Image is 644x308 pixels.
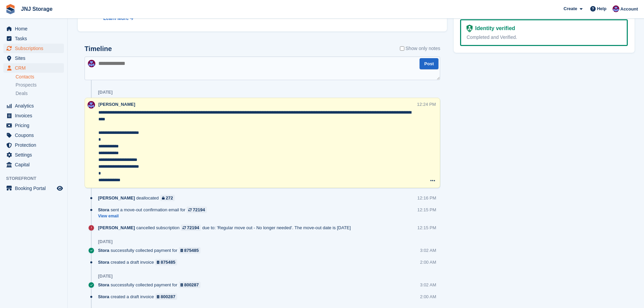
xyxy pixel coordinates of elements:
[161,259,175,265] div: 875485
[179,282,201,288] a: 800287
[420,293,436,300] div: 2:00 AM
[103,15,248,22] a: Learn More
[613,5,619,12] img: Jonathan Scrase
[16,74,64,80] a: Contacts
[597,5,606,12] span: Help
[420,259,436,265] div: 2:00 AM
[400,45,440,52] label: Show only notes
[6,175,67,182] span: Storefront
[166,195,173,201] div: 272
[98,224,135,231] span: [PERSON_NAME]
[3,160,64,169] a: menu
[620,6,638,13] span: Account
[98,293,181,300] div: created a draft invoice
[467,25,472,32] img: Identity Verification Ready
[184,247,199,254] div: 875485
[98,213,210,219] a: View email
[181,224,201,231] a: 72194
[15,34,55,43] span: Tasks
[98,195,135,201] span: [PERSON_NAME]
[564,5,577,12] span: Create
[15,160,55,169] span: Capital
[3,101,64,111] a: menu
[3,121,64,130] a: menu
[3,24,64,33] a: menu
[18,3,55,15] a: JNJ Storage
[98,207,109,213] span: Stora
[15,24,55,33] span: Home
[98,282,109,288] span: Stora
[15,140,55,150] span: Protection
[418,224,436,231] div: 12:15 PM
[15,111,55,120] span: Invoices
[98,247,204,254] div: successfully collected payment for
[15,121,55,130] span: Pricing
[15,63,55,73] span: CRM
[98,259,109,265] span: Stora
[98,274,113,279] div: [DATE]
[16,90,64,97] a: Deals
[155,259,177,265] a: 875485
[98,259,181,265] div: created a draft invoice
[3,131,64,140] a: menu
[3,53,64,63] a: menu
[184,282,199,288] div: 800287
[16,81,64,89] a: Prospects
[3,34,64,43] a: menu
[98,282,204,288] div: successfully collected payment for
[3,44,64,53] a: menu
[15,101,55,111] span: Analytics
[3,184,64,193] a: menu
[5,4,16,14] img: stora-icon-8386f47178a22dfd0bd8f6a31ec36ba5ce8667c1dd55bd0f319d3a0aa187defe.svg
[420,282,436,288] div: 3:02 AM
[193,207,205,213] div: 72194
[420,247,436,254] div: 3:02 AM
[3,111,64,120] a: menu
[161,293,175,300] div: 800287
[16,82,37,88] span: Prospects
[98,224,354,231] div: cancelled subscription due to: 'Regular move out - No longer needed'. The move-out date is [DATE]
[160,195,175,201] a: 272
[418,207,436,213] div: 12:15 PM
[420,58,438,69] button: Post
[98,195,178,201] div: deallocated
[98,293,109,300] span: Stora
[467,34,621,41] div: Completed and Verified.
[88,60,95,67] img: Jonathan Scrase
[15,44,55,53] span: Subscriptions
[400,45,404,52] input: Show only notes
[98,239,113,244] div: [DATE]
[417,101,436,108] div: 12:24 PM
[98,90,113,95] div: [DATE]
[3,140,64,150] a: menu
[418,195,436,201] div: 12:16 PM
[56,184,64,192] a: Preview store
[15,184,55,193] span: Booking Portal
[88,101,95,109] img: Jonathan Scrase
[179,247,201,254] a: 875485
[85,45,112,53] h2: Timeline
[98,102,135,107] span: [PERSON_NAME]
[103,15,128,22] div: Learn More
[155,293,177,300] a: 800287
[16,90,28,97] span: Deals
[98,247,109,254] span: Stora
[98,207,210,213] div: sent a move-out confirmation email for
[15,131,55,140] span: Coupons
[3,150,64,160] a: menu
[187,207,207,213] a: 72194
[473,24,515,32] div: Identity verified
[15,53,55,63] span: Sites
[15,150,55,160] span: Settings
[187,224,199,231] div: 72194
[3,63,64,73] a: menu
